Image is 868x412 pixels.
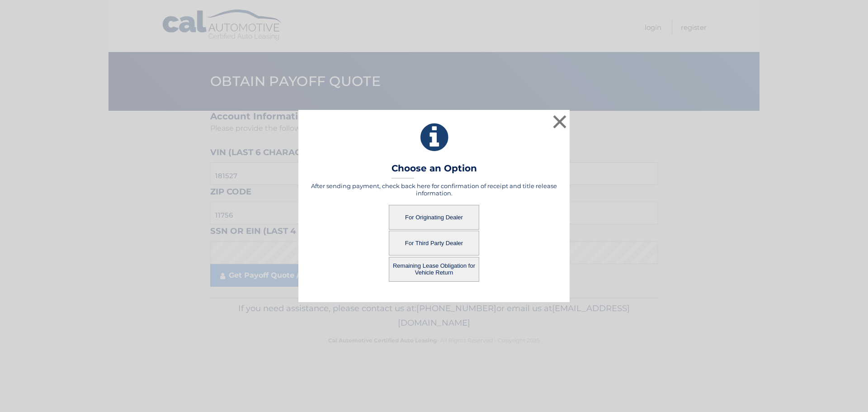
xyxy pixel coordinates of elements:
h3: Choose an Option [392,163,477,179]
button: For Originating Dealer [389,205,479,230]
h5: After sending payment, check back here for confirmation of receipt and title release information. [310,182,558,197]
button: × [551,113,569,131]
button: Remaining Lease Obligation for Vehicle Return [389,257,479,282]
button: For Third Party Dealer [389,231,479,256]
